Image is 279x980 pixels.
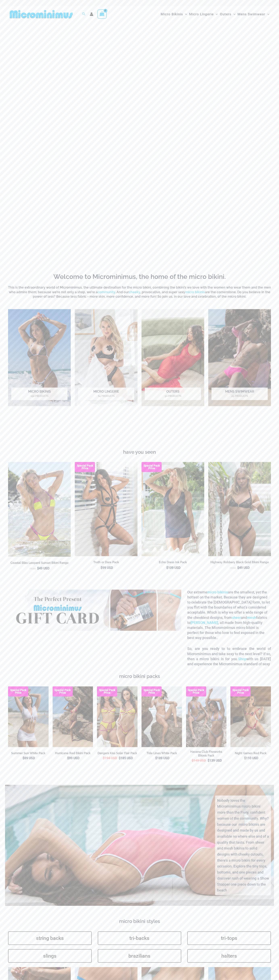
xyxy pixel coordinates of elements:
[101,566,102,570] span: $
[8,673,271,679] h4: micro bikini packs
[75,309,137,406] img: Micro Lingerie
[8,309,71,406] img: Micro Bikinis
[219,8,236,20] a: OutersMenu ToggleMenu Toggle
[8,309,71,406] a: Visit product category Micro Bikinis
[119,756,133,760] bdi: 185 USD
[217,798,269,893] p: Nobody loves the Microminimus micro bikini more than the Fiery, confident women of the community....
[142,560,204,564] h2: Echo Dress Ink Pack
[75,462,137,556] a: Truth or Dare Black 1905 Bodysuit 611 Micro 07 Truth or Dare Black 1905 Bodysuit 611 Micro 06Trut...
[187,590,271,640] p: Our extreme are the smallest, yet the hottest on the market. Because they are designed to celebra...
[189,9,214,19] span: Micro Lingerie
[129,290,140,294] a: cheeky
[142,309,204,406] a: Visit product category Outers
[236,8,270,20] a: Mens SwimwearMenu ToggleMenu Toggle
[186,689,206,694] b: Special Pack Price
[142,462,204,556] a: Echo Ink 5671 Dress 682 Thong 07 Echo Ink 5671 Dress 682 Thong 08Echo Ink 5671 Dress 682 Thong 08
[142,464,162,470] b: Special Pack Price
[119,756,121,760] span: $
[230,686,271,747] a: Night Games Red 1133 Bralette 6133 Thong 04 Night Games Red 1133 Bralette 6133 Thong 06Night Game...
[37,566,49,570] bdi: 49 USD
[237,9,265,19] span: Mens Swimwear
[208,560,271,566] a: Highway Robbery Black Gold Bikini Range
[8,561,71,565] h2: Coastal Bliss Leopard Sunset Bikini Range
[187,949,271,963] a: halters
[238,657,246,661] a: Shop
[186,686,227,747] img: Bikini Pack
[160,8,188,20] a: Micro BikinisMenu ToggleMenu Toggle
[103,756,105,760] span: $
[97,9,107,19] a: View Shopping Cart, empty
[231,9,235,19] span: Menu Toggle
[23,756,35,760] bdi: 89 USD
[142,686,182,747] img: Tide Lines White 350 Halter Top 470 Thong 05
[187,931,271,945] a: tri-tops
[214,9,218,19] span: Menu Toggle
[78,394,134,398] mark: 64 Products
[8,931,92,945] a: string backs
[75,309,137,406] a: Visit product category Micro Lingerie
[265,9,269,19] span: Menu Toggle
[8,751,49,755] a: Summer Sun White Pack
[78,388,134,400] h2: Micro Lingerie
[97,689,117,694] b: Special Pack Price
[8,449,271,455] h4: have you seen
[97,686,137,747] a: Dangers kiss Solar Flair Pack Dangers Kiss Solar Flair 1060 Bra 6060 Thong 1760 Garter 03Dangers ...
[247,615,256,620] a: mesh
[103,756,117,760] bdi: 194 USD
[208,759,222,762] bdi: 139 USD
[75,464,95,470] b: Special Pack Price
[166,566,168,570] span: $
[75,560,137,564] h2: Truth or Dare Pack
[155,756,169,760] bdi: 189 USD
[142,560,204,566] a: Echo Dress Ink Pack
[244,756,258,760] bdi: 110 USD
[8,417,271,447] iframe: TrustedSite Certified
[161,9,183,19] span: Micro Bikinis
[8,272,271,281] h2: Welcome to Microminimus, the home of the micro bikini.
[23,756,24,760] span: $
[192,759,206,762] bdi: 149 USD
[142,751,182,755] a: Tide Lines White Pack
[8,462,71,557] img: Coastal Bliss Leopard Sunset 3171 Tri Top 4371 Thong Bikini 06
[8,686,49,747] img: Summer Sun White 9116 Top 522 Skirt 08
[67,756,69,760] span: $
[8,689,28,694] b: Special Pack Price
[53,686,93,747] a: Hurricane Red 3277 Tri Top 4277 Thong Bottom 05 Hurricane Red 3277 Tri Top 4277 Thong Bottom 06Hu...
[186,750,227,757] a: Havana Club Fireworks Bikinis Pack
[8,590,181,631] img: Gift Card Banner 1680
[230,751,271,755] a: Night Games Red Pack
[208,309,271,406] img: Mens Swimwear
[230,689,251,694] b: Special Pack Price
[142,689,162,694] b: Special Pack Price
[142,309,204,406] img: Outers
[188,8,219,20] a: Micro LingerieMenu ToggleMenu Toggle
[208,462,271,556] a: Highway Robbery Black Gold 359 Clip Top 439 Clip Bottom 01v2Highway Robbery Black Gold 359 Clip T...
[208,560,271,564] h2: Highway Robbery Black Gold Bikini Range
[98,949,181,963] a: brazilians
[237,566,239,570] span: $
[53,751,93,755] a: Hurricane Red Bikini Pack
[142,686,182,747] a: Tide Lines White 350 Halter Top 470 Thong 05 Tide Lines White 350 Halter Top 470 Thong 03Tide Lin...
[185,290,205,294] a: micro bikinis
[82,12,86,17] a: Search icon link
[75,560,137,566] a: Truth or Dare Pack
[8,686,49,747] a: Summer Sun White 9116 Top 522 Skirt 08 Summer Sun White 9116 Top 522 Skirt 10Summer Sun White 911...
[208,462,271,556] img: Highway Robbery Black Gold 359 Clip Top 439 Clip Bottom 01v2
[8,10,74,19] img: MM SHOP LOGO FLAT
[90,12,93,16] a: Account icon link
[142,462,204,556] img: Echo Ink 5671 Dress 682 Thong 07
[192,759,194,762] span: $
[183,9,187,19] span: Menu Toggle
[97,751,137,755] a: Dangers Kiss Solar Flair Pack
[97,686,137,747] img: Dangers kiss Solar Flair Pack
[11,388,68,400] h2: Micro Bikinis
[159,7,271,21] nav: Site Navigation
[230,567,236,569] span: From:
[30,567,36,570] span: From:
